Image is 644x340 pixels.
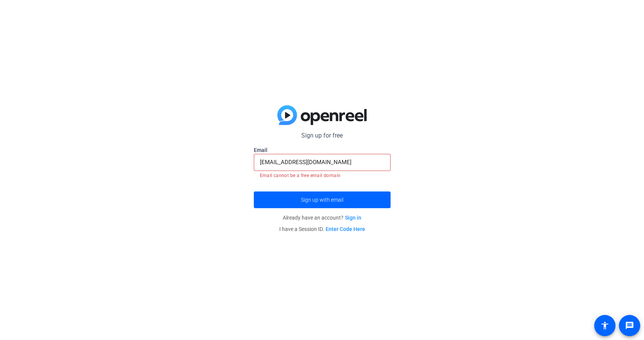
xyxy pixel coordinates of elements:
[345,215,361,221] a: Sign in
[254,131,391,140] p: Sign up for free
[279,226,365,232] span: I have a Session ID.
[254,191,391,208] button: Sign up with email
[277,105,367,125] img: blue-gradient.svg
[625,321,634,330] mat-icon: message
[260,171,385,179] mat-error: Email cannot be a free email domain
[254,146,391,154] label: Email
[283,215,361,221] span: Already have an account?
[260,158,385,167] input: Enter Email Address
[600,321,609,330] mat-icon: accessibility
[326,226,365,232] a: Enter Code Here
